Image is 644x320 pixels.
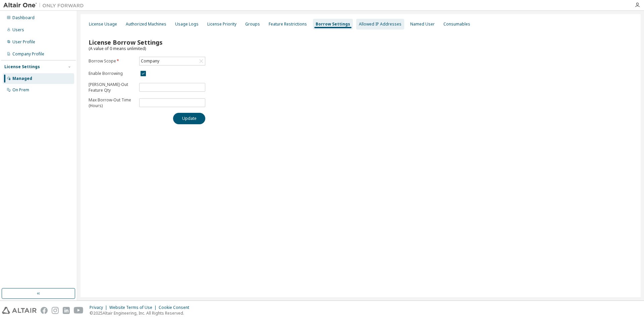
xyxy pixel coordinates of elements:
div: Cookie Consent [159,305,193,310]
div: Authorized Machines [126,21,166,27]
div: Feature Restrictions [269,21,307,27]
div: Dashboard [12,15,35,20]
div: Website Terms of Use [109,305,159,310]
p: Max Borrow-Out Time (Hours) [89,97,135,108]
img: altair_logo.svg [2,307,37,314]
div: Company Profile [12,51,44,57]
img: linkedin.svg [63,307,70,314]
div: Company [140,57,160,65]
div: License Usage [89,21,117,27]
img: facebook.svg [41,307,48,314]
label: Borrow Scope [89,58,135,64]
div: Consumables [443,21,470,27]
div: Borrow Settings [316,21,350,27]
img: instagram.svg [52,307,59,314]
div: Groups [245,21,260,27]
img: youtube.svg [74,307,84,314]
button: Update [173,113,205,124]
img: Altair One [3,2,87,9]
div: On Prem [12,87,29,93]
span: License Borrow Settings [89,38,162,46]
div: License Priority [207,21,236,27]
div: Managed [12,76,32,81]
div: Named User [410,21,435,27]
div: Allowed IP Addresses [359,21,401,27]
p: © 2025 Altair Engineering, Inc. All Rights Reserved. [90,310,193,316]
label: Enable Borrowing [89,71,135,76]
div: User Profile [12,39,35,45]
span: (A value of 0 means unlimited) [89,46,146,51]
p: [PERSON_NAME]-Out Feature Qty [89,82,135,93]
div: Company [140,57,205,65]
div: Users [12,27,24,33]
div: Privacy [90,305,109,310]
div: License Settings [4,64,40,70]
div: Usage Logs [175,21,199,27]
